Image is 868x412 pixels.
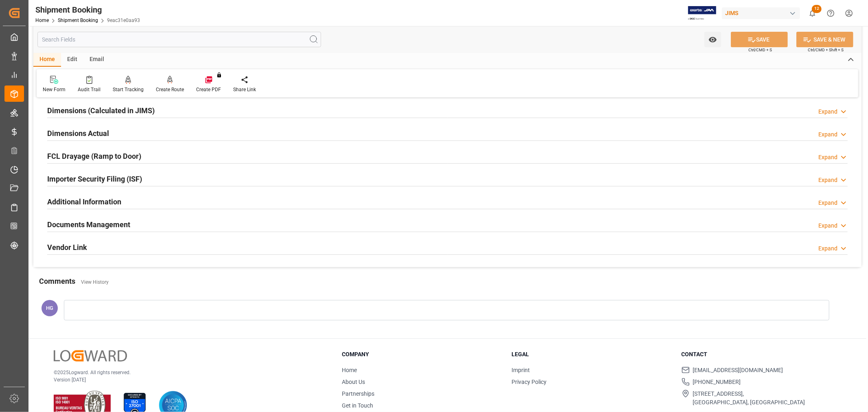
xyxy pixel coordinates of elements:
[512,350,671,359] h3: Legal
[342,367,357,373] a: Home
[33,53,61,67] div: Home
[83,53,110,67] div: Email
[47,196,121,207] h2: Additional Information
[704,32,721,47] button: open menu
[818,221,837,230] div: Expand
[47,105,155,116] h2: Dimensions (Calculated in JIMS)
[58,18,98,23] a: Shipment Booking
[818,107,837,116] div: Expand
[61,53,83,67] div: Edit
[818,199,837,207] div: Expand
[682,350,841,359] h3: Contact
[693,390,805,407] span: [STREET_ADDRESS], [GEOGRAPHIC_DATA], [GEOGRAPHIC_DATA]
[512,367,530,373] a: Imprint
[47,173,142,184] h2: Importer Security Filing (ISF)
[78,86,101,93] div: Audit Trail
[47,219,130,230] h2: Documents Management
[342,379,365,385] a: About Us
[822,4,840,22] button: Help Center
[808,47,844,53] span: Ctrl/CMD + Shift + S
[43,86,66,93] div: New Form
[731,32,788,47] button: SAVE
[722,5,803,21] button: JIMS
[35,4,140,16] div: Shipment Booking
[342,350,501,359] h3: Company
[748,47,772,53] span: Ctrl/CMD + S
[342,402,373,409] a: Get in Touch
[233,86,256,93] div: Share Link
[46,305,53,311] span: HG
[818,176,837,184] div: Expand
[81,279,109,285] a: View History
[796,32,853,47] button: SAVE & NEW
[47,128,109,139] h2: Dimensions Actual
[818,153,837,162] div: Expand
[54,369,321,376] p: © 2025 Logward. All rights reserved.
[512,379,547,385] a: Privacy Policy
[47,242,87,253] h2: Vendor Link
[812,5,822,13] span: 12
[342,390,374,397] a: Partnerships
[113,86,144,93] div: Start Tracking
[818,130,837,139] div: Expand
[37,32,321,47] input: Search Fields
[693,378,741,386] span: [PHONE_NUMBER]
[818,244,837,253] div: Expand
[722,7,800,19] div: JIMS
[688,6,716,20] img: Exertis%20JAM%20-%20Email%20Logo.jpg_1722504956.jpg
[156,86,184,93] div: Create Route
[47,151,141,162] h2: FCL Drayage (Ramp to Door)
[803,4,822,22] button: show 12 new notifications
[39,276,75,287] h2: Comments
[35,18,49,23] a: Home
[54,350,127,362] img: Logward Logo
[693,366,783,375] span: [EMAIL_ADDRESS][DOMAIN_NAME]
[54,376,321,384] p: Version [DATE]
